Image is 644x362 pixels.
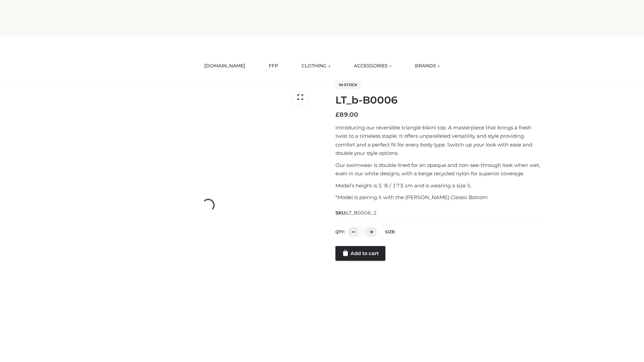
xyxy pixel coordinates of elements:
span: £ [335,111,339,118]
a: [DOMAIN_NAME] [199,59,250,73]
p: *Model is pairing it with the [PERSON_NAME] Classic Bottom [335,193,544,202]
span: LT_B0006_2 [346,210,377,216]
p: Our swimwear is double lined for an opaque and non-see-through look when wet, even in our white d... [335,161,544,178]
label: Size: [385,229,395,234]
p: Model’s height is 5 ‘8 / 173 cm and is wearing a size S. [335,181,544,190]
p: Introducing our reversible triangle bikini top. A masterpiece that brings a fresh twist to a time... [335,123,544,158]
a: ACCESSORIES [349,59,396,73]
a: Add to cart [335,246,385,261]
h1: LT_b-B0006 [335,94,544,106]
a: CLOTHING [297,59,335,73]
label: QTY: [335,229,345,234]
span: In stock [335,81,361,89]
span: SKU: [335,209,377,217]
a: BRANDS [410,59,445,73]
a: FFP [264,59,283,73]
bdi: 89.00 [335,111,358,118]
